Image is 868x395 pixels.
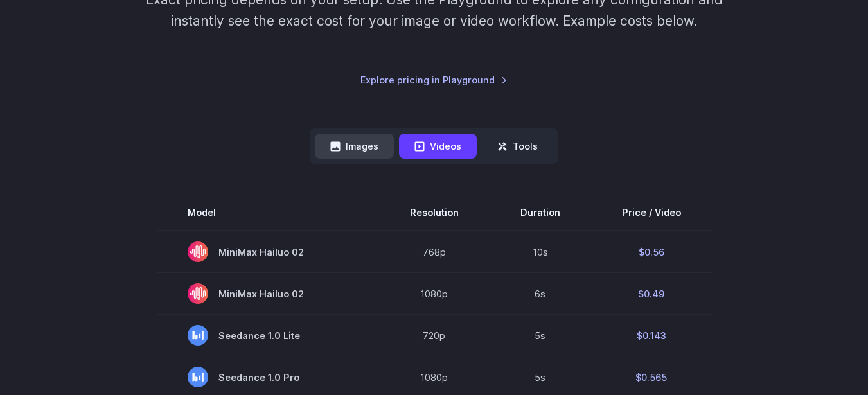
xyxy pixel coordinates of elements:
[315,134,394,159] button: Images
[591,273,712,315] td: $0.49
[379,231,490,273] td: 768p
[379,195,490,231] th: Resolution
[591,195,712,231] th: Price / Video
[379,273,490,315] td: 1080p
[157,195,379,231] th: Model
[490,273,591,315] td: 6s
[490,315,591,356] td: 5s
[399,134,477,159] button: Videos
[188,241,348,262] span: MiniMax Hailuo 02
[490,231,591,273] td: 10s
[490,195,591,231] th: Duration
[188,325,348,346] span: Seedance 1.0 Lite
[188,367,348,387] span: Seedance 1.0 Pro
[482,134,553,159] button: Tools
[188,283,348,304] span: MiniMax Hailuo 02
[591,315,712,356] td: $0.143
[360,73,508,87] a: Explore pricing in Playground
[379,315,490,356] td: 720p
[591,231,712,273] td: $0.56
